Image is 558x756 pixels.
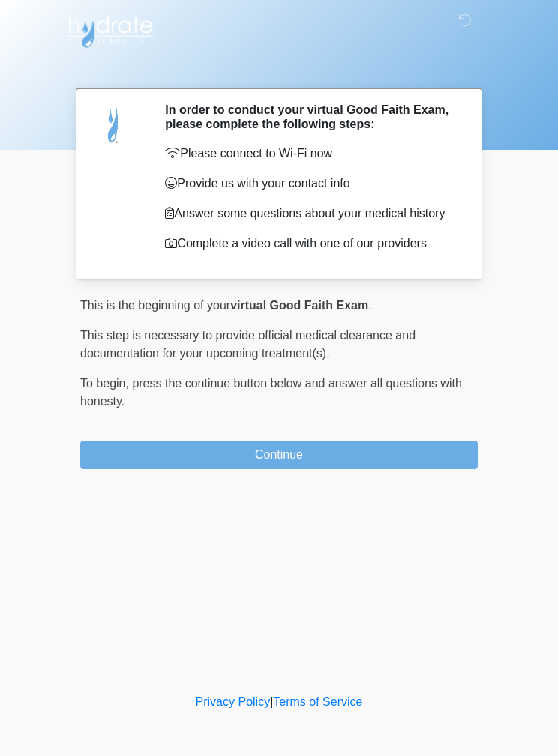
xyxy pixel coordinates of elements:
p: Provide us with your contact info [165,175,455,193]
img: Hydrate IV Bar - Flagstaff Logo [65,11,155,49]
button: Continue [80,441,478,469]
p: Complete a video call with one of our providers [165,235,455,252]
p: Please connect to Wi-Fi now [165,145,455,163]
span: This is the beginning of your [80,299,230,312]
a: | [270,695,273,708]
h2: In order to conduct your virtual Good Faith Exam, please complete the following steps: [165,103,455,131]
img: Agent Avatar [91,103,136,148]
span: . [368,299,371,312]
h1: ‎ ‎ ‎ ‎ [69,54,489,82]
a: Terms of Service [273,695,362,708]
strong: virtual Good Faith Exam [230,299,368,312]
span: press the continue button below and answer all questions with honesty. [80,377,462,408]
a: Privacy Policy [196,695,271,708]
span: This step is necessary to provide official medical clearance and documentation for your upcoming ... [80,329,415,360]
span: To begin, [80,377,132,390]
p: Answer some questions about your medical history [165,205,455,223]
